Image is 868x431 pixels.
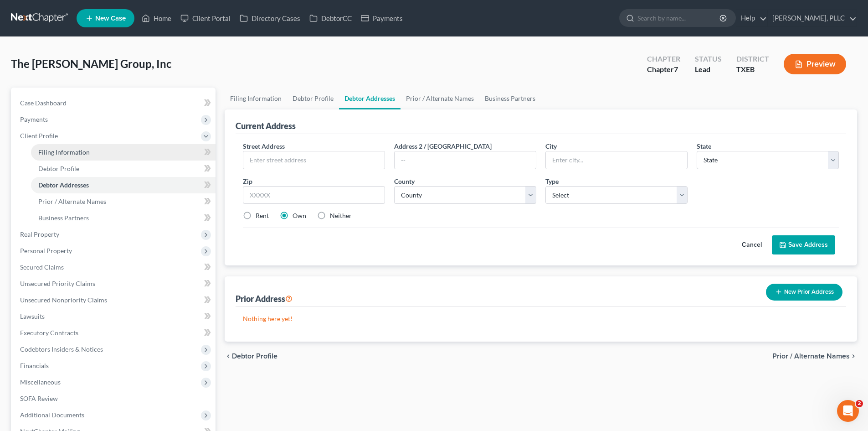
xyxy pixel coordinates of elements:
i: chevron_left [225,353,232,360]
a: Unsecured Priority Claims [13,275,216,292]
a: Lawsuits [13,308,216,325]
span: Prior / Alternate Names [38,197,106,205]
p: Nothing here yet! [243,314,839,323]
span: Prior / Alternate Names [772,353,850,360]
a: Filing Information [225,88,287,109]
span: Unsecured Nonpriority Claims [20,296,107,304]
a: Filing Information [31,144,216,161]
a: [PERSON_NAME], PLLC [768,10,857,26]
span: SOFA Review [20,395,58,402]
input: Search by name... [637,10,721,26]
span: Real Property [20,230,59,238]
a: Client Portal [176,10,235,26]
span: Miscellaneous [20,378,61,386]
button: New Prior Address [766,284,842,301]
a: DebtorCC [305,10,356,26]
a: Prior / Alternate Names [401,88,479,109]
span: Debtor Profile [232,353,277,360]
div: Status [695,54,722,64]
span: Unsecured Priority Claims [20,280,95,287]
a: Help [736,10,767,26]
a: Debtor Profile [31,161,216,177]
span: Lawsuits [20,312,45,320]
label: Address 2 / [GEOGRAPHIC_DATA] [394,141,492,151]
span: Debtor Profile [38,165,79,172]
label: Own [293,211,306,220]
span: Case Dashboard [20,99,67,107]
input: XXXXX [243,186,385,204]
label: Neither [330,211,352,220]
span: Additional Documents [20,411,84,419]
div: District [736,54,769,64]
div: Current Address [236,120,296,131]
span: Debtor Addresses [38,181,89,189]
a: Directory Cases [235,10,305,26]
a: Secured Claims [13,259,216,275]
span: State [697,142,711,150]
a: Home [137,10,176,26]
label: Rent [256,211,269,220]
span: County [394,177,415,185]
span: Filing Information [38,148,90,156]
a: Debtor Profile [287,88,339,109]
a: Debtor Addresses [339,88,401,109]
label: Type [545,177,559,186]
a: Executory Contracts [13,325,216,341]
span: Zip [243,177,252,185]
a: Unsecured Nonpriority Claims [13,292,216,308]
span: Financials [20,362,49,369]
span: City [545,142,557,150]
button: chevron_left Debtor Profile [225,353,277,360]
span: Street Address [243,142,285,150]
input: -- [395,151,536,169]
div: TXEB [736,64,769,75]
span: Payments [20,115,48,123]
span: Personal Property [20,247,72,254]
a: Payments [356,10,407,26]
span: Secured Claims [20,263,64,271]
input: Enter street address [243,151,385,169]
div: Chapter [647,64,680,75]
span: The [PERSON_NAME] Group, Inc [11,57,171,70]
a: Business Partners [31,210,216,226]
button: Preview [784,54,846,74]
button: Prior / Alternate Names chevron_right [772,353,857,360]
a: Business Partners [479,88,541,109]
span: 7 [674,65,678,73]
span: Client Profile [20,132,58,140]
span: Executory Contracts [20,329,78,337]
span: Business Partners [38,214,89,222]
button: Save Address [772,235,835,254]
i: chevron_right [850,353,857,360]
button: Cancel [732,236,772,254]
input: Enter city... [546,151,687,169]
a: Case Dashboard [13,95,216,111]
span: Codebtors Insiders & Notices [20,345,103,353]
a: Debtor Addresses [31,177,216,193]
div: Prior Address [236,293,293,304]
span: New Case [95,15,126,22]
a: Prior / Alternate Names [31,193,216,210]
a: SOFA Review [13,390,216,407]
iframe: Intercom live chat [837,400,859,422]
div: Chapter [647,54,680,64]
div: Lead [695,64,722,75]
span: 2 [856,400,863,407]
